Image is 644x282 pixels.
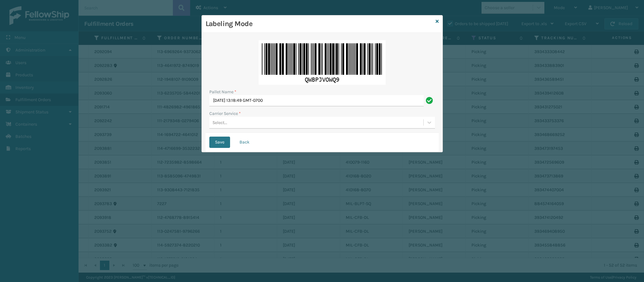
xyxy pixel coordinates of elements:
button: Save [209,137,230,148]
h3: Labeling Mode [206,19,433,29]
label: Pallet Name [209,89,236,95]
button: Back [234,137,255,148]
div: Select... [212,119,227,126]
label: Carrier Service [209,110,241,117]
img: 53XkLMAAAAGSURBVAMAoy4inxxtfpoAAAAASUVORK5CYII= [259,40,386,85]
